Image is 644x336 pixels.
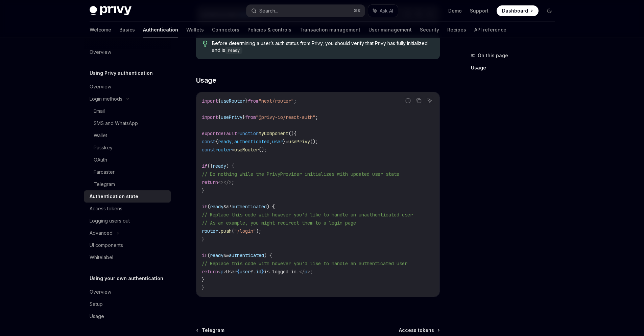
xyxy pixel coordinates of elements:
[218,228,221,234] span: .
[237,130,259,136] span: function
[264,269,299,275] span: is logged in.
[232,204,267,210] span: authenticated
[197,327,224,334] a: Telegram
[256,269,261,275] span: id
[90,229,113,237] div: Advanced
[404,96,412,105] button: Report incorrect code
[259,147,267,153] span: ();
[84,154,171,166] a: OAuth
[221,228,232,234] span: push
[240,269,251,275] span: user
[256,228,261,234] span: );
[225,47,242,54] code: ready
[84,203,171,215] a: Access tokens
[94,180,115,188] div: Telegram
[247,22,291,38] a: Policies & controls
[202,130,218,136] span: export
[90,241,123,249] div: UI components
[218,130,237,136] span: default
[202,139,215,145] span: const
[202,171,399,177] span: // Do nothing while the PrivyProvider initializes with updated user state
[234,139,269,145] span: authenticated
[470,7,488,14] a: Support
[245,98,248,104] span: }
[202,179,218,185] span: return
[248,98,259,104] span: from
[288,139,310,145] span: usePrivy
[207,204,210,210] span: (
[210,252,223,258] span: ready
[286,139,288,145] span: =
[305,269,307,275] span: p
[202,277,205,283] span: }
[203,41,208,47] svg: Tip
[207,252,210,258] span: (
[256,114,315,120] span: "@privy-io/react-auth"
[223,269,226,275] span: >
[478,51,508,60] span: On this page
[299,269,305,275] span: </
[90,95,122,103] div: Login methods
[354,8,361,14] span: ⌘ K
[288,130,294,136] span: ()
[84,190,171,203] a: Authentication state
[264,252,272,258] span: ) {
[226,163,234,169] span: ) {
[84,310,171,322] a: Usage
[90,69,153,77] h5: Using Privy authentication
[202,285,205,291] span: }
[471,62,560,73] a: Usage
[90,300,103,308] div: Setup
[232,179,234,185] span: ;
[420,22,439,38] a: Security
[232,147,234,153] span: =
[202,260,407,267] span: // Replace this code with however you'd like to handle an authenticated user
[261,269,264,275] span: }
[218,114,221,120] span: {
[226,269,237,275] span: User
[414,96,423,105] button: Copy the contents from the code block
[84,215,171,227] a: Logging users out
[202,187,205,193] span: }
[307,269,310,275] span: >
[310,139,318,145] span: ();
[202,327,224,334] span: Telegram
[84,239,171,251] a: UI components
[202,204,207,210] span: if
[246,5,365,17] button: Search...⌘K
[315,114,318,120] span: ;
[90,274,163,282] h5: Using your own authentication
[143,22,178,38] a: Authentication
[84,298,171,310] a: Setup
[234,228,256,234] span: "/login"
[212,40,433,54] span: Before determining a user’s auth status from Privy, you should verify that Privy has fully initia...
[90,6,132,16] img: dark logo
[202,212,413,218] span: // Replace this code with however you'd like to handle an unauthenticated user
[90,192,138,201] div: Authentication state
[213,163,226,169] span: ready
[84,178,171,190] a: Telegram
[84,251,171,264] a: Whitelabel
[202,98,218,104] span: import
[221,98,245,104] span: useRouter
[294,98,296,104] span: ;
[259,130,288,136] span: MyComponent
[242,114,245,120] span: }
[221,269,223,275] span: p
[229,204,232,210] span: !
[202,220,356,226] span: // As an example, you might redirect them to a login page
[196,76,216,85] span: Usage
[84,129,171,142] a: Wallet
[232,228,234,234] span: (
[259,98,294,104] span: "next/router"
[94,131,107,140] div: Wallet
[202,163,207,169] span: if
[94,119,138,127] div: SMS and WhatsApp
[202,252,207,258] span: if
[202,236,205,242] span: }
[425,96,434,105] button: Ask AI
[300,22,360,38] a: Transaction management
[368,5,398,17] button: Ask AI
[90,288,111,296] div: Overview
[474,22,506,38] a: API reference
